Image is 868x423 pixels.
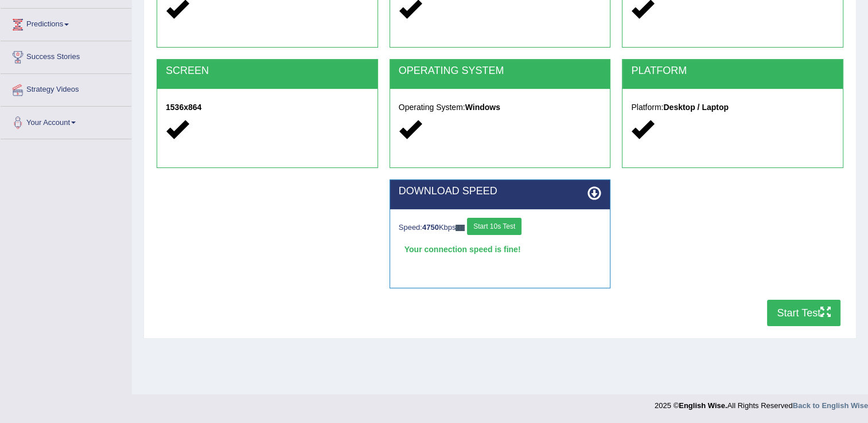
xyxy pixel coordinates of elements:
a: Strategy Videos [1,74,131,103]
h2: SCREEN [166,65,369,77]
strong: 4750 [422,223,439,232]
strong: English Wise. [679,401,727,410]
strong: Windows [465,103,500,112]
div: 2025 © All Rights Reserved [655,394,868,411]
div: Your connection speed is fine! [399,241,602,258]
a: Back to English Wise [793,401,868,410]
h2: OPERATING SYSTEM [399,65,602,77]
button: Start Test [767,300,840,326]
h5: Operating System: [399,103,602,112]
img: ajax-loader-fb-connection.gif [456,225,465,231]
a: Your Account [1,107,131,135]
h2: DOWNLOAD SPEED [399,186,602,197]
strong: 1536x864 [166,103,201,112]
strong: Desktop / Laptop [663,103,729,112]
h5: Platform: [631,103,834,112]
a: Success Stories [1,41,131,70]
a: Predictions [1,9,131,37]
div: Speed: Kbps [399,218,602,238]
button: Start 10s Test [467,218,521,235]
h2: PLATFORM [631,65,834,77]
